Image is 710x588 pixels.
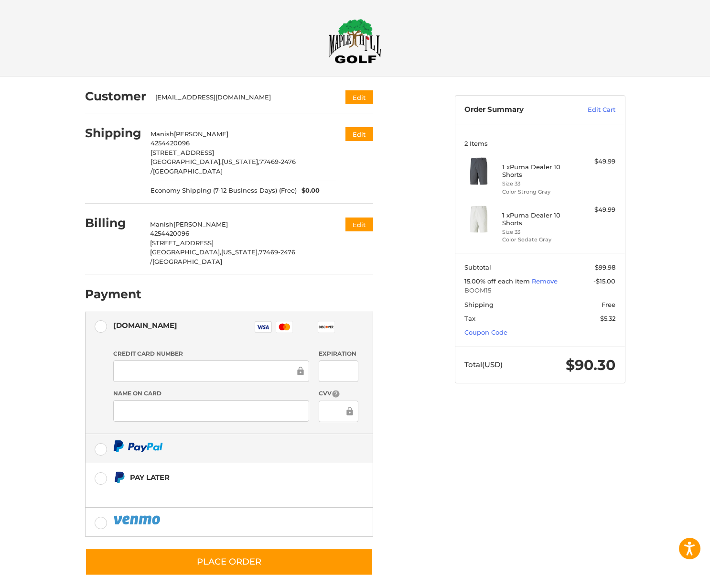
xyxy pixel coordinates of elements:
[150,220,173,228] span: Manish
[85,548,373,576] button: Place Order
[113,317,177,333] div: [DOMAIN_NAME]
[464,277,532,285] span: 15.00% off each item
[150,248,221,256] span: [GEOGRAPHIC_DATA],
[345,218,373,231] button: Edit
[113,487,313,496] iframe: PayPal Message 1
[578,205,615,215] div: $49.99
[345,127,373,141] button: Edit
[502,236,575,244] li: Color Sedate Gray
[85,126,141,141] h2: Shipping
[595,263,615,271] span: $99.98
[130,469,313,485] div: Pay Later
[85,89,146,104] h2: Customer
[464,301,494,308] span: Shipping
[297,186,320,196] span: $0.00
[502,180,575,188] li: Size 33
[151,158,222,165] span: [GEOGRAPHIC_DATA],
[85,287,141,302] h2: Payment
[502,163,575,179] h4: 1 x Puma Dealer 10 Shorts
[113,471,125,483] img: Pay Later icon
[151,158,296,175] span: 77469-2476 /
[151,149,214,156] span: [STREET_ADDRESS]
[150,229,189,237] span: 4254420096
[602,301,615,308] span: Free
[113,514,162,526] img: PayPal icon
[174,130,228,138] span: [PERSON_NAME]
[113,389,309,398] label: Name on Card
[600,315,615,322] span: $5.32
[464,286,615,295] span: BOOM15
[329,19,381,64] img: Maple Hill Golf
[464,328,507,336] a: Coupon Code
[464,315,475,322] span: Tax
[151,186,297,196] span: Economy Shipping (7-12 Business Days) (Free)
[532,277,558,285] a: Remove
[222,158,259,165] span: [US_STATE],
[566,356,615,374] span: $90.30
[151,139,190,147] span: 4254420096
[345,90,373,104] button: Edit
[464,140,615,147] h3: 2 Items
[155,93,327,102] div: [EMAIL_ADDRESS][DOMAIN_NAME]
[593,277,615,285] span: -$15.00
[567,105,615,115] a: Edit Cart
[173,220,228,228] span: [PERSON_NAME]
[113,349,309,358] label: Credit Card Number
[113,440,163,452] img: PayPal icon
[502,228,575,236] li: Size 33
[152,258,222,265] span: [GEOGRAPHIC_DATA]
[153,167,223,175] span: [GEOGRAPHIC_DATA]
[85,216,141,230] h2: Billing
[221,248,259,256] span: [US_STATE],
[464,105,567,115] h3: Order Summary
[502,188,575,196] li: Color Strong Gray
[319,389,358,398] label: CVV
[464,263,491,271] span: Subtotal
[150,239,214,247] span: [STREET_ADDRESS]
[464,360,503,369] span: Total (USD)
[578,157,615,166] div: $49.99
[319,349,358,358] label: Expiration
[502,211,575,227] h4: 1 x Puma Dealer 10 Shorts
[150,248,295,265] span: 77469-2476 /
[151,130,174,138] span: Manish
